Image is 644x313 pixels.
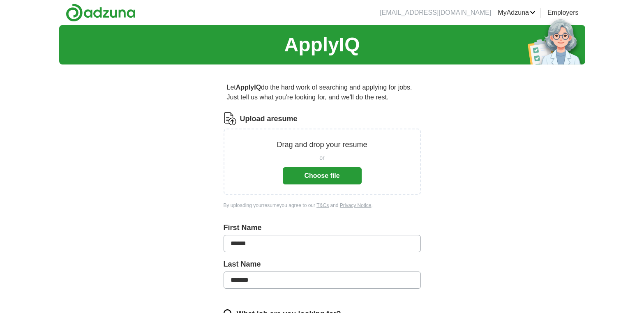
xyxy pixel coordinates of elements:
[224,222,421,233] label: First Name
[66,3,136,22] img: Adzuna logo
[224,112,237,125] img: CV Icon
[277,139,367,150] p: Drag and drop your resume
[547,8,579,18] a: Employers
[224,259,421,270] label: Last Name
[224,202,421,209] div: By uploading your resume you agree to our and .
[283,167,362,184] button: Choose file
[224,79,421,106] p: Let do the hard work of searching and applying for jobs. Just tell us what you're looking for, an...
[498,8,536,18] a: MyAdzuna
[316,203,329,208] a: T&Cs
[284,30,360,60] h1: ApplyIQ
[240,113,298,124] label: Upload a resume
[380,8,491,18] li: [EMAIL_ADDRESS][DOMAIN_NAME]
[319,154,324,162] span: or
[340,203,372,208] a: Privacy Notice
[236,84,261,91] strong: ApplyIQ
